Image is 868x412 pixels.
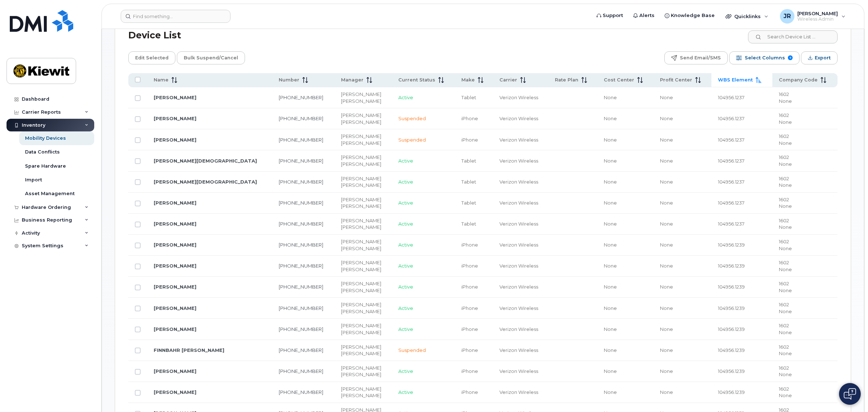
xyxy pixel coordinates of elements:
span: 104956.1237 [718,94,744,100]
div: [PERSON_NAME] [341,392,385,399]
span: None [779,371,792,377]
span: None [604,221,617,227]
div: [PERSON_NAME] [341,371,385,378]
a: [PHONE_NUMBER] [279,221,323,227]
a: [PHONE_NUMBER] [279,284,323,290]
span: None [604,179,617,185]
span: None [604,158,617,164]
span: Tablet [461,200,476,206]
span: 104956.1239 [718,263,745,269]
span: Tablet [461,221,476,227]
span: None [779,161,792,167]
span: None [660,242,673,248]
span: Active [398,221,413,227]
span: None [779,98,792,104]
span: None [779,350,792,356]
span: None [604,368,617,374]
span: Quicklinks [734,13,761,19]
div: [PERSON_NAME] [341,322,385,329]
span: iPhone [461,326,478,332]
a: [PHONE_NUMBER] [279,263,323,269]
span: Profit Center [660,77,692,83]
a: [PERSON_NAME] [154,305,196,311]
div: [PERSON_NAME] [341,350,385,357]
a: [PERSON_NAME] [154,368,196,374]
span: None [779,119,792,125]
div: Device List [128,26,181,45]
span: 104956.1237 [718,200,744,206]
span: Select Columns [745,52,785,63]
span: 1602 [779,218,789,223]
a: [PERSON_NAME][DEMOGRAPHIC_DATA] [154,158,257,164]
span: None [660,368,673,374]
span: 104956.1237 [718,158,744,164]
button: Send Email/SMS [664,51,728,64]
span: Verizon Wireless [499,389,538,395]
span: 1602 [779,112,789,118]
span: Verizon Wireless [499,94,538,100]
span: Verizon Wireless [499,368,538,374]
a: [PERSON_NAME] [154,94,196,100]
span: 104956.1239 [718,242,745,248]
span: 1602 [779,323,789,328]
span: Tablet [461,158,476,164]
span: iPhone [461,305,478,311]
a: [PHONE_NUMBER] [279,242,323,248]
span: iPhone [461,368,478,374]
span: None [779,224,792,230]
span: None [779,287,792,293]
span: Active [398,389,413,395]
a: Alerts [628,8,660,23]
div: [PERSON_NAME] [341,386,385,392]
a: [PERSON_NAME] [154,221,196,227]
div: [PERSON_NAME] [341,112,385,119]
span: None [660,221,673,227]
span: Current Status [398,77,435,83]
span: None [604,137,617,143]
span: None [660,347,673,353]
span: Verizon Wireless [499,115,538,121]
a: [PERSON_NAME] [154,263,196,269]
div: [PERSON_NAME] [341,280,385,287]
span: None [660,94,673,100]
span: Verizon Wireless [499,347,538,353]
span: 1602 [779,260,789,265]
a: [PHONE_NUMBER] [279,347,323,353]
span: Edit Selected [135,52,169,63]
span: None [660,115,673,121]
span: None [604,284,617,290]
span: None [660,326,673,332]
div: [PERSON_NAME] [341,98,385,105]
div: [PERSON_NAME] [341,175,385,182]
span: Verizon Wireless [499,158,538,164]
span: 104956.1237 [718,179,744,185]
span: None [660,263,673,269]
a: [PHONE_NUMBER] [279,200,323,206]
span: 1602 [779,91,789,97]
div: Jake Regan [775,9,851,24]
div: [PERSON_NAME] [341,203,385,210]
span: iPhone [461,389,478,395]
span: None [779,140,792,146]
span: Active [398,284,413,290]
div: [PERSON_NAME] [341,140,385,147]
span: Suspended [398,137,426,143]
span: Active [398,305,413,311]
a: [PHONE_NUMBER] [279,368,323,374]
span: iPhone [461,263,478,269]
span: Wireless Admin [797,16,838,22]
div: [PERSON_NAME] [341,91,385,98]
span: None [779,182,792,188]
span: Export [815,52,831,63]
span: None [779,392,792,398]
span: None [779,329,792,335]
a: [PERSON_NAME] [154,389,196,395]
span: Send Email/SMS [680,52,721,63]
div: [PERSON_NAME] [341,224,385,231]
div: [PERSON_NAME] [341,287,385,294]
button: Bulk Suspend/Cancel [177,51,245,64]
span: 1602 [779,344,789,350]
span: None [660,305,673,311]
span: Alerts [639,12,655,19]
span: Manager [341,77,364,83]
